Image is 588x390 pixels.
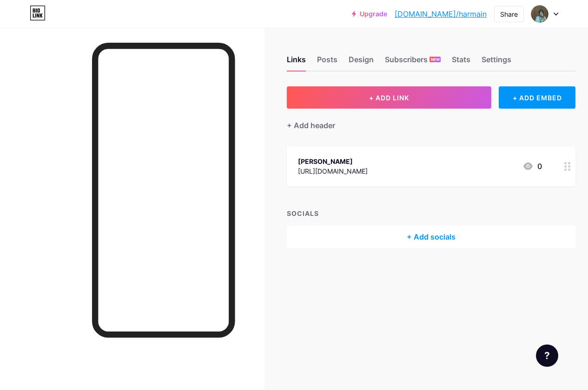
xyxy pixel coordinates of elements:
a: [DOMAIN_NAME]/harmain [395,8,487,19]
div: Links [287,54,306,71]
div: [URL][DOMAIN_NAME] [298,166,368,176]
img: harmain [531,5,548,23]
div: + Add header [287,120,335,131]
div: Subscribers [385,54,441,71]
div: Design [349,54,374,71]
button: + ADD LINK [287,86,491,109]
div: 0 [522,161,542,172]
div: + ADD EMBED [499,86,575,109]
span: + ADD LINK [369,94,409,102]
div: Settings [482,54,511,71]
span: NEW [431,57,440,62]
div: SOCIALS [287,208,575,218]
a: Upgrade [352,10,387,18]
div: [PERSON_NAME] [298,156,368,166]
div: Stats [452,54,470,71]
div: Share [500,9,518,19]
div: Posts [317,54,337,71]
div: + Add socials [287,226,575,248]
